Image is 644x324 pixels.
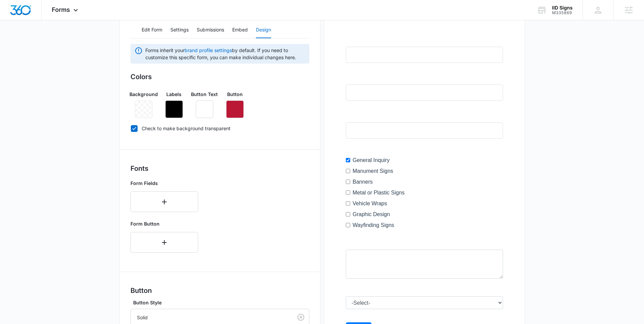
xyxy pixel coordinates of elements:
[4,294,21,300] span: Submit
[197,22,224,38] button: Submissions
[227,91,243,98] p: Button
[129,91,158,98] p: Background
[52,6,70,13] span: Forms
[7,124,44,133] label: General Inquiry
[7,146,27,154] label: Banners
[7,168,41,176] label: Vehicle Wraps
[552,10,573,15] div: account id
[185,47,232,53] a: brand profile settings
[133,299,312,306] label: Button Style
[7,189,48,198] label: Wayfinding Signs
[130,163,309,173] h3: Fonts
[130,72,309,82] h3: Colors
[130,220,198,227] p: Form Button
[191,91,218,98] p: Button Text
[145,47,305,61] span: Forms inherit your by default. If you need to customize this specific form, you can make individu...
[295,312,306,323] button: Clear
[256,22,271,38] button: Design
[166,91,182,98] p: Labels
[130,285,309,296] h3: Button
[552,5,573,10] div: account name
[142,22,162,38] button: Edit Form
[7,157,59,165] label: Metal or Plastic Signs
[7,179,44,187] label: Graphic Design
[130,180,198,187] p: Form Fields
[130,125,309,132] label: Check to make background transparent
[7,135,47,143] label: Manument Signs
[170,22,189,38] button: Settings
[232,22,248,38] button: Embed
